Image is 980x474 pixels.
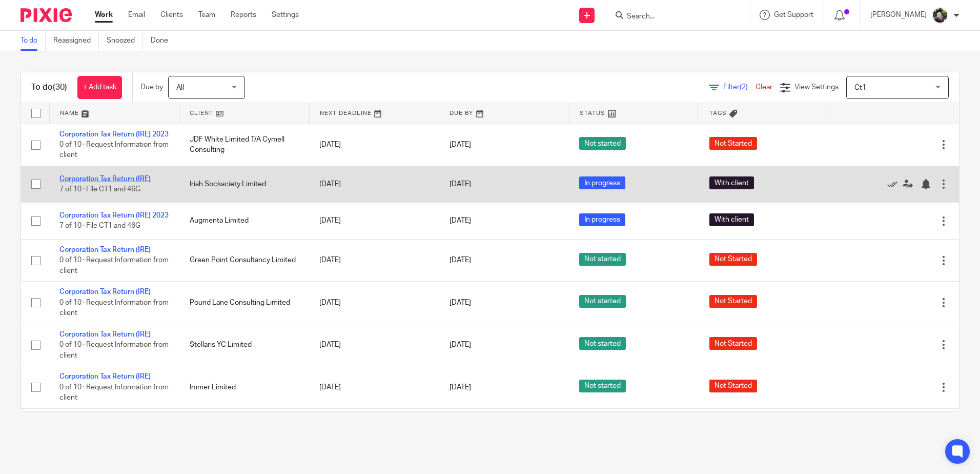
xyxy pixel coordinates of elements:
span: Not Started [709,137,757,150]
a: Mark as done [887,179,903,189]
span: All [176,84,184,91]
a: Reassigned [53,31,99,51]
td: Stellaris YC Limited [179,324,310,366]
span: 7 of 10 · File CT1 and 46G [59,223,140,230]
span: 0 of 10 · Request Information from client [59,299,169,317]
td: [DATE] [309,239,439,281]
span: Not started [579,137,626,150]
span: 7 of 10 · File CT1 and 46G [59,186,140,193]
img: Pixie [21,8,72,22]
td: [DATE] [309,282,439,324]
td: JOD Engineering LTD [179,408,310,450]
td: [DATE] [309,124,439,166]
span: Not started [579,295,626,308]
a: Clients [160,10,183,20]
span: [DATE] [450,341,471,348]
td: [DATE] [309,166,439,202]
p: [PERSON_NAME] [870,10,927,20]
span: [DATE] [450,181,471,188]
span: Not Started [709,253,757,266]
a: Settings [272,10,299,20]
span: [DATE] [450,299,471,306]
span: Not Started [709,295,757,308]
a: Clear [756,84,772,91]
span: With client [709,176,754,189]
span: Not Started [709,380,757,392]
td: Immer Limited [179,366,310,408]
td: [DATE] [309,408,439,450]
span: Ct1 [854,84,866,91]
td: [DATE] [309,366,439,408]
td: Green Point Consultancy Limited [179,239,310,281]
td: [DATE] [309,203,439,239]
td: [DATE] [309,324,439,366]
span: Get Support [774,11,813,18]
a: Corporation Tax Return (IRE) [59,331,151,338]
span: [DATE] [450,256,471,264]
a: Corporation Tax Return (IRE) 2023 [59,212,169,219]
h1: To do [31,82,67,93]
span: In progress [579,176,625,189]
span: Not started [579,253,626,266]
span: Filter [723,84,756,91]
p: Due by [140,82,163,92]
a: Corporation Tax Return (IRE) [59,288,151,295]
span: 0 of 10 · Request Information from client [59,341,169,359]
a: Work [95,10,113,20]
span: (30) [53,83,67,91]
a: Corporation Tax Return (IRE) 2023 [59,131,169,138]
span: [DATE] [450,141,471,148]
span: Not started [579,337,626,350]
span: Tags [709,110,727,116]
span: With client [709,213,754,226]
a: Corporation Tax Return (IRE) [59,175,151,183]
a: Email [128,10,145,20]
span: 0 of 10 · Request Information from client [59,384,169,402]
span: (2) [740,84,748,91]
a: Team [198,10,215,20]
td: JDF White Limited T/A Cymell Consulting [179,124,310,166]
input: Search [626,12,718,22]
span: [DATE] [450,384,471,391]
a: Done [151,31,176,51]
img: Jade.jpeg [932,7,948,24]
td: Augmenta Limited [179,203,310,239]
span: In progress [579,213,625,226]
span: 0 of 10 · Request Information from client [59,141,169,159]
td: Irish Socksciety Limited [179,166,310,202]
a: Corporation Tax Return (IRE) [59,246,151,253]
a: + Add task [77,76,122,99]
span: 0 of 10 · Request Information from client [59,256,169,274]
span: [DATE] [450,218,471,225]
a: To do [21,31,46,51]
span: Not started [579,380,626,392]
span: Not Started [709,337,757,350]
a: Reports [231,10,256,20]
td: Pound Lane Consulting Limited [179,282,310,324]
a: Corporation Tax Return (IRE) [59,373,151,380]
span: View Settings [794,84,839,91]
a: Snoozed [107,31,143,51]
